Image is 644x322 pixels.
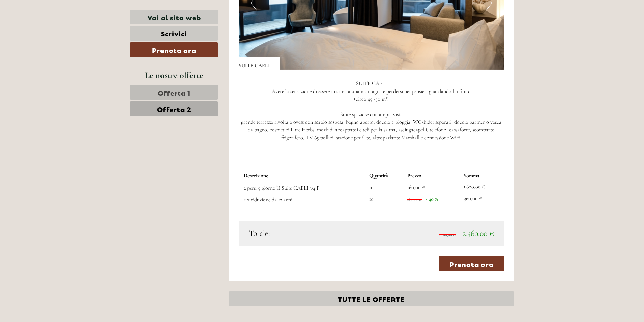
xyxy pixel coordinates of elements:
[244,193,367,205] td: 2 x riduzione da 12 anni
[463,228,494,238] span: 2.560,00 €
[244,171,367,181] th: Descrizione
[130,42,218,57] a: Prenota ora
[239,80,504,142] p: SUITE CAELI Avere la sensazione di essere in cima a una montagna e perdersi nei pensieri guardand...
[407,197,421,202] span: 160,00 €
[10,20,90,25] div: [GEOGRAPHIC_DATA]
[130,10,218,24] a: Vai al sito web
[439,256,504,271] a: Prenota ora
[226,175,266,190] button: Invia
[5,18,93,39] div: Buon giorno, come possiamo aiutarla?
[367,181,405,193] td: 10
[229,291,515,306] a: TUTTE LE OFFERTE
[244,181,367,193] td: 2 pers. 5 giorno(i) Suite CAELI 3/4 P
[461,181,499,193] td: 1.600,00 €
[367,171,405,181] th: Quantità
[10,33,90,38] small: 10:30
[461,171,499,181] th: Somma
[239,57,280,70] div: SUITE CAELI
[461,193,499,205] td: 960,00 €
[405,171,461,181] th: Prezzo
[407,184,425,191] span: 160,00 €
[121,5,145,17] div: [DATE]
[158,88,191,97] span: Offerta 1
[130,69,218,81] div: Le nostre offerte
[157,104,191,114] span: Offerta 2
[426,196,438,202] span: - 40 %
[244,228,372,239] div: Totale:
[367,193,405,205] td: 10
[439,232,456,237] span: 3.200,00 €
[130,26,218,41] a: Scrivici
